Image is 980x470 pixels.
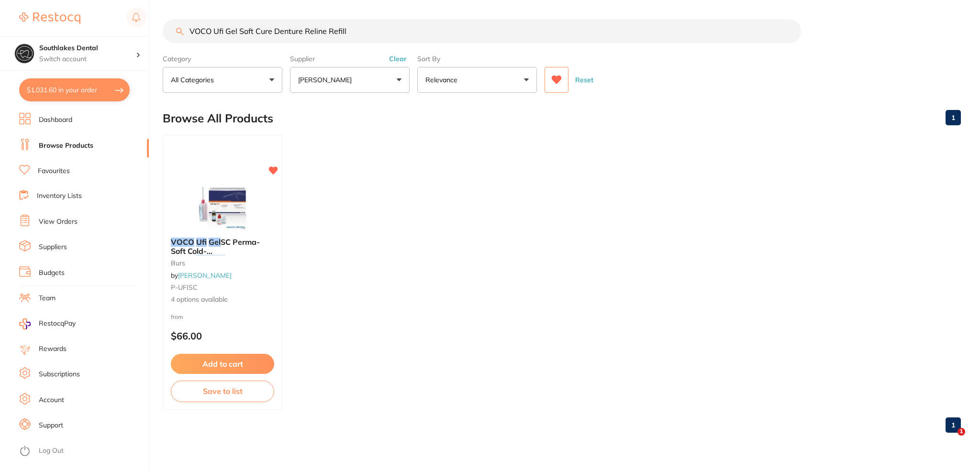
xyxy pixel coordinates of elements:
[946,415,961,435] a: 1
[39,217,78,227] a: View Orders
[171,381,274,402] button: Save to list
[946,108,961,127] a: 1
[290,67,410,93] button: [PERSON_NAME]
[196,237,207,247] em: Ufi
[38,166,70,176] a: Favourites
[19,444,146,459] button: Log Out
[209,237,221,247] em: Gel
[171,75,218,85] p: All Categories
[171,237,260,264] span: SC Perma-Soft Cold-Curing
[171,295,274,305] span: 4 options available
[171,238,274,255] b: VOCO Ufi Gel SC Perma-Soft Cold-Curing Denture Relining
[298,75,356,85] p: [PERSON_NAME]
[386,55,410,63] button: Clear
[425,75,461,85] p: Relevance
[19,318,76,329] a: RestocqPay
[417,67,537,93] button: Relevance
[572,67,596,93] button: Reset
[37,191,82,201] a: Inventory Lists
[417,55,537,63] label: Sort By
[39,242,67,252] a: Suppliers
[39,268,65,278] a: Budgets
[178,271,232,280] a: [PERSON_NAME]
[171,330,274,341] p: $66.00
[163,19,801,43] input: Search Products
[39,421,63,430] a: Support
[39,141,93,151] a: Browse Products
[171,354,274,374] button: Add to cart
[163,67,282,93] button: All Categories
[19,318,31,329] img: RestocqPay
[39,446,64,456] a: Log Out
[191,182,254,230] img: VOCO Ufi Gel SC Perma-Soft Cold-Curing Denture Relining
[225,255,255,264] span: Relining
[19,7,80,29] a: Restocq Logo
[171,313,183,320] span: from
[195,255,225,264] em: Denture
[938,428,961,451] iframe: Intercom live chat
[39,294,56,303] a: Team
[39,319,76,328] span: RestocqPay
[958,428,965,436] span: 1
[39,370,80,379] a: Subscriptions
[171,271,232,280] span: by
[171,259,274,267] small: burs
[163,112,273,125] h2: Browse All Products
[15,44,34,63] img: Southlakes Dental
[290,55,410,63] label: Supplier
[171,237,194,247] em: VOCO
[19,78,130,101] button: $1,031.60 in your order
[163,55,282,63] label: Category
[39,344,67,354] a: Rewards
[39,44,136,53] h4: Southlakes Dental
[19,12,80,24] img: Restocq Logo
[39,55,136,64] p: Switch account
[39,115,72,125] a: Dashboard
[39,395,64,405] a: Account
[171,283,198,292] span: P-UFISC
